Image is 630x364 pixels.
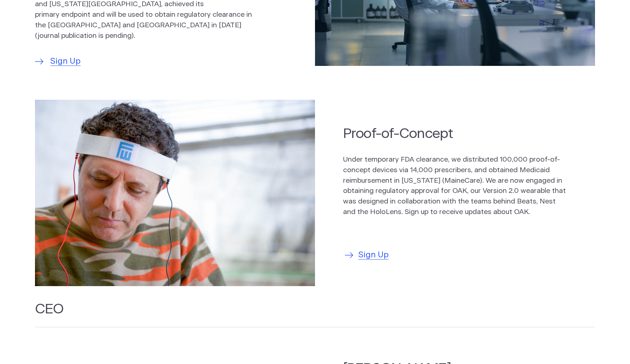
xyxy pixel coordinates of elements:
[50,55,81,68] span: Sign Up
[35,300,595,327] h2: CEO
[343,249,389,261] a: Sign Up
[35,55,81,68] a: Sign Up
[358,249,389,261] span: Sign Up
[343,124,567,143] h2: Proof-of-Concept
[343,155,567,218] p: Under temporary FDA clearance, we distributed 100,000 proof-of-concept devices via 14,000 prescri...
